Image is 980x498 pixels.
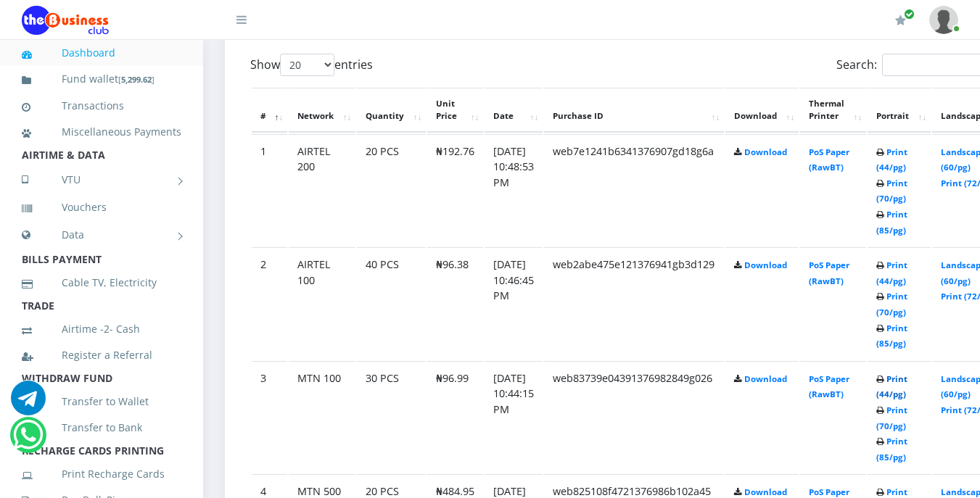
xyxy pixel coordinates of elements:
[876,291,907,318] a: Print (70/pg)
[876,146,907,173] a: Print (44/pg)
[800,88,866,133] th: Thermal Printer: activate to sort column ascending
[22,217,181,253] a: Data
[22,339,181,372] a: Register a Referral
[544,88,724,133] th: Purchase ID: activate to sort column ascending
[876,436,907,462] a: Print (85/pg)
[485,247,543,360] td: [DATE] 10:46:45 PM
[485,361,543,473] td: [DATE] 10:44:15 PM
[427,88,483,133] th: Unit Price: activate to sort column ascending
[895,14,906,26] i: Renew/Upgrade Subscription
[252,88,287,133] th: #: activate to sort column descending
[357,88,426,133] th: Quantity: activate to sort column ascending
[876,373,907,400] a: Print (44/pg)
[485,134,543,246] td: [DATE] 10:48:53 PM
[289,134,355,246] td: AIRTEL 200
[22,115,181,149] a: Miscellaneous Payments
[744,486,787,497] a: Download
[22,191,181,224] a: Vouchers
[118,74,155,85] small: [ ]
[252,361,287,473] td: 3
[876,260,907,286] a: Print (44/pg)
[544,247,724,360] td: web2abe475e121376941gb3d129
[250,54,373,76] label: Show entries
[427,361,483,473] td: ₦96.99
[22,312,181,346] a: Airtime -2- Cash
[929,6,958,34] img: User
[252,247,287,360] td: 2
[22,266,181,299] a: Cable TV, Electricity
[11,391,46,415] a: Chat for support
[289,88,355,133] th: Network: activate to sort column ascending
[809,260,849,286] a: PoS Paper (RawBT)
[809,373,849,400] a: PoS Paper (RawBT)
[13,428,43,452] a: Chat for support
[252,134,287,246] td: 1
[22,411,181,444] a: Transfer to Bank
[22,162,181,198] a: VTU
[904,9,915,20] span: Renew/Upgrade Subscription
[22,457,181,491] a: Print Recharge Cards
[121,74,152,85] b: 5,299.62
[744,260,787,270] a: Download
[809,146,849,173] a: PoS Paper (RawBT)
[544,134,724,246] td: web7e1241b6341376907gd18g6a
[357,247,426,360] td: 40 PCS
[22,6,109,35] img: Logo
[22,62,181,96] a: Fund wallet[5,299.62]
[22,385,181,418] a: Transfer to Wallet
[876,178,907,204] a: Print (70/pg)
[357,134,426,246] td: 20 PCS
[868,88,931,133] th: Portrait: activate to sort column ascending
[22,89,181,123] a: Transactions
[876,323,907,349] a: Print (85/pg)
[876,404,907,431] a: Print (70/pg)
[357,361,426,473] td: 30 PCS
[289,361,355,473] td: MTN 100
[280,54,334,76] select: Showentries
[876,209,907,236] a: Print (85/pg)
[725,88,799,133] th: Download: activate to sort column ascending
[22,36,181,70] a: Dashboard
[544,361,724,473] td: web83739e04391376982849g026
[427,247,483,360] td: ₦96.38
[427,134,483,246] td: ₦192.76
[744,146,787,157] a: Download
[744,373,787,384] a: Download
[485,88,543,133] th: Date: activate to sort column ascending
[289,247,355,360] td: AIRTEL 100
